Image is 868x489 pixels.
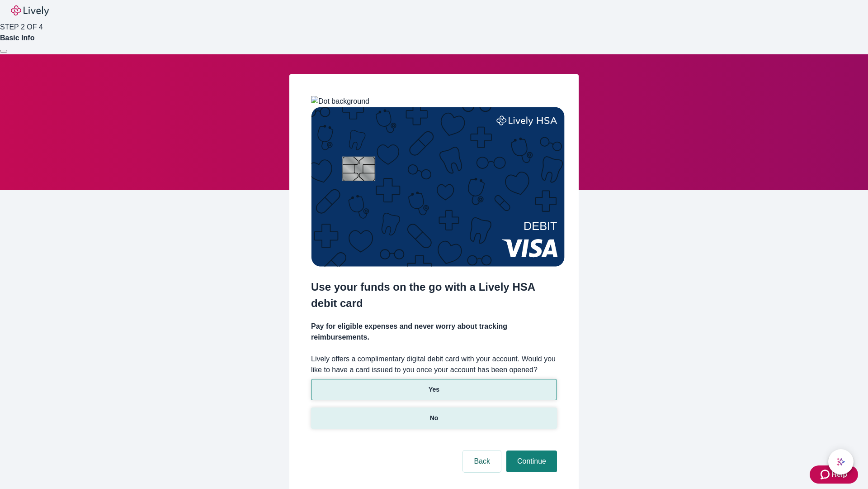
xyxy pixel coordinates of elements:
[311,379,557,400] button: Yes
[821,469,831,480] svg: Zendesk support icon
[311,96,369,107] img: Dot background
[311,279,557,312] h2: Use your funds on the go with a Lively HSA debit card
[463,451,501,472] button: Back
[831,469,847,480] span: Help
[836,457,845,466] svg: Lively AI Assistant
[311,107,565,267] img: Debit card
[311,354,557,375] label: Lively offers a complimentary digital debit card with your account. Would you like to have a card...
[11,5,49,16] img: Lively
[311,407,557,429] button: No
[810,465,858,484] button: Zendesk support iconHelp
[430,413,439,423] p: No
[311,321,557,343] h4: Pay for eligible expenses and never worry about tracking reimbursements.
[506,451,557,472] button: Continue
[828,449,854,475] button: chat
[429,385,439,394] p: Yes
